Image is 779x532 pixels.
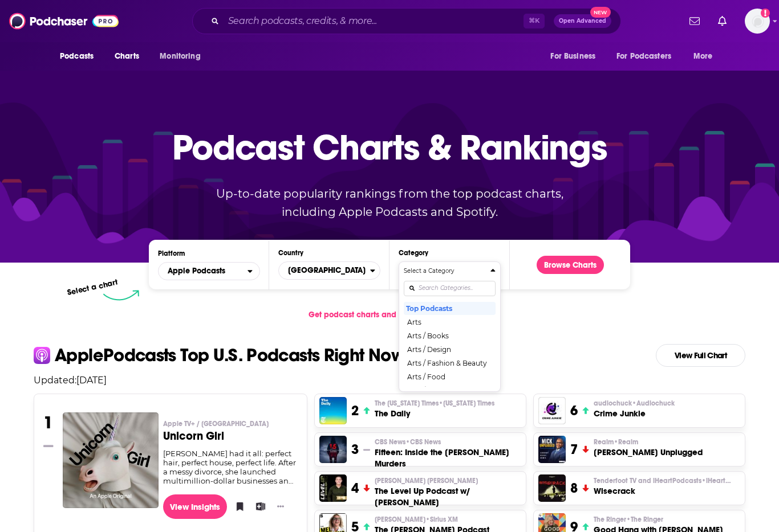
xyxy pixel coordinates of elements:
img: The Level Up Podcast w/ Paul Alex [319,474,347,502]
a: Show notifications dropdown [685,11,704,31]
a: Crime Junkie [538,397,566,424]
p: Podcast Charts & Rankings [172,110,607,184]
button: Arts / Design [404,342,496,356]
img: The Daily [319,397,347,424]
p: The New York Times • New York Times [375,399,494,408]
a: Tenderfoot TV and iHeartPodcasts•iHeartRadioWisecrack [594,476,731,497]
button: Arts / Food [404,370,496,383]
span: [PERSON_NAME] [375,515,458,524]
button: Arts / Books [404,329,496,342]
p: audiochuck • Audiochuck [594,399,675,408]
img: Fifteen: Inside the Daniel Marsh Murders [319,436,347,463]
input: Search Categories... [404,281,496,296]
h4: Select a Category [404,268,486,274]
button: Countries [278,261,380,280]
span: Get podcast charts and rankings via API [309,310,459,320]
h3: 3 [351,441,359,458]
a: Mick Unplugged [538,436,566,463]
span: audiochuck [594,399,675,408]
img: User Profile [745,9,770,34]
p: Up-to-date popularity rankings from the top podcast charts, including Apple Podcasts and Spotify. [193,185,586,221]
button: Add to List [252,498,263,515]
h3: 6 [570,402,578,419]
button: Show profile menu [745,9,770,34]
p: Mel Robbins • Sirius XM [375,515,489,524]
a: Charts [107,46,146,67]
a: Realm•Realm[PERSON_NAME] Unplugged [594,437,703,458]
button: open menu [609,46,688,67]
h3: [PERSON_NAME] Unplugged [594,447,703,458]
p: Paul Alex Espinoza [375,476,521,485]
span: • The Ringer [626,515,663,523]
span: • Sirius XM [425,515,458,523]
span: Logged in as rowan.sullivan [745,9,770,34]
p: CBS News • CBS News [375,437,521,447]
div: [PERSON_NAME] had it all: perfect hair, perfect house, perfect life. After a messy divorce, she l... [163,449,298,485]
span: The Ringer [594,515,663,524]
span: For Business [550,48,595,64]
span: For Podcasters [616,48,671,64]
a: View Full Chart [656,344,745,367]
p: Select a chart [66,277,119,297]
img: select arrow [103,290,139,301]
button: Top Podcasts [404,301,496,315]
h3: The Daily [375,408,494,419]
span: Podcasts [60,48,94,64]
h3: Wisecrack [594,485,731,497]
button: open menu [152,46,215,67]
button: Arts / Fashion & Beauty [404,356,496,370]
span: New [590,7,611,18]
img: apple Icon [34,347,50,363]
span: [PERSON_NAME] [PERSON_NAME] [375,476,478,485]
span: The [US_STATE] Times [375,399,494,408]
button: Arts / Performing Arts [404,383,496,397]
span: Open Advanced [559,18,606,24]
p: Updated: [DATE] [25,375,754,386]
input: Search podcasts, credits, & more... [224,12,524,30]
h3: 2 [351,402,359,419]
a: Apple TV+ / [GEOGRAPHIC_DATA]Unicorn Girl [163,419,298,449]
button: Show More Button [273,501,289,512]
button: Categories [399,261,501,392]
button: Browse Charts [537,256,604,274]
button: Bookmark Podcast [232,498,243,515]
button: Open AdvancedNew [554,14,611,28]
span: More [693,48,713,64]
h2: Platforms [158,262,260,280]
img: Wisecrack [538,474,566,502]
img: Podchaser - Follow, Share and Rate Podcasts [9,10,119,32]
a: Get podcast charts and rankings via API [299,301,479,329]
span: • Audiochuck [632,399,675,407]
span: Charts [115,48,139,64]
button: open menu [52,46,108,67]
button: open menu [685,46,727,67]
span: • iHeartRadio [701,477,744,485]
a: CBS News•CBS NewsFifteen: Inside the [PERSON_NAME] Murders [375,437,521,469]
h3: 4 [351,480,359,497]
span: [GEOGRAPHIC_DATA] [279,261,370,280]
button: Arts [404,315,496,329]
a: Show notifications dropdown [713,11,731,31]
h3: Unicorn Girl [163,431,298,442]
h3: The Level Up Podcast w/ [PERSON_NAME] [375,485,521,508]
a: The [US_STATE] Times•[US_STATE] TimesThe Daily [375,399,494,419]
button: open menu [158,262,260,280]
p: Realm • Realm [594,437,703,447]
a: [PERSON_NAME] [PERSON_NAME]The Level Up Podcast w/ [PERSON_NAME] [375,476,521,508]
p: The Ringer • The Ringer [594,515,723,524]
span: • CBS News [405,438,441,446]
span: • [US_STATE] Times [439,399,494,407]
p: Tenderfoot TV and iHeartPodcasts • iHeartRadio [594,476,731,485]
img: Unicorn Girl [63,412,159,508]
span: • Realm [614,438,638,446]
a: View Insights [163,494,228,519]
button: open menu [542,46,610,67]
